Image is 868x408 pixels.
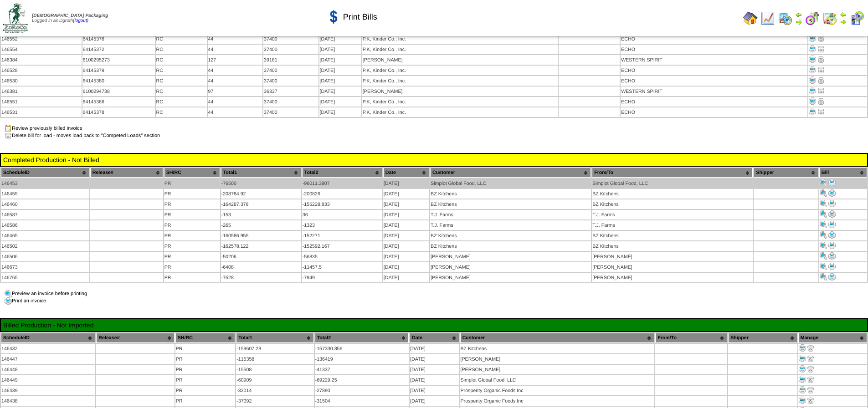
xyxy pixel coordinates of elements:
[319,97,361,107] td: [DATE]
[592,189,753,199] td: BZ Kitchens
[5,290,12,297] img: preview.gif
[221,178,301,188] td: -76500
[809,66,816,73] img: Print
[343,12,377,22] span: Print Bills
[319,107,361,117] td: [DATE]
[754,168,818,178] th: Shipper
[383,273,429,282] td: [DATE]
[221,189,301,199] td: -208784.92
[319,55,361,65] td: [DATE]
[362,87,558,96] td: [PERSON_NAME]
[383,252,429,261] td: [DATE]
[621,66,807,75] td: ECHO
[164,273,220,282] td: PR
[799,376,806,383] img: Print
[362,76,558,86] td: P.K, Kinder Co., Inc.
[460,386,655,395] td: Prosperity Organic Foods Inc
[362,55,558,65] td: [PERSON_NAME]
[164,252,220,261] td: PR
[208,76,263,86] td: 44
[592,178,753,188] td: Simplot Global Food, LLC
[799,344,806,352] img: Print
[263,55,318,65] td: 39181
[164,178,220,188] td: PR
[236,365,313,374] td: -15508
[410,354,459,364] td: [DATE]
[96,333,174,343] th: Release#
[362,45,558,54] td: P.K, Kinder Co., Inc.
[236,386,313,395] td: -32014
[164,262,220,272] td: PR
[1,344,95,353] td: 146432
[208,66,263,75] td: 44
[302,168,382,178] th: Total2
[828,263,836,270] img: Print
[799,355,806,362] img: Print
[430,168,591,178] th: Customer
[319,87,361,96] td: [DATE]
[263,76,318,86] td: 37400
[156,55,207,65] td: RC
[828,210,836,218] img: Print
[460,365,655,374] td: [PERSON_NAME]
[1,76,82,86] td: 146530
[840,11,847,18] img: arrowleft.gif
[383,262,429,272] td: [DATE]
[410,365,459,374] td: [DATE]
[820,179,827,186] img: Print
[820,189,827,197] img: Print
[208,97,263,107] td: 44
[728,333,797,343] th: Shipper
[3,156,865,164] td: Completed Production - Not Billed
[263,45,318,54] td: 37400
[1,375,95,385] td: 146449
[798,333,868,343] th: Manage
[809,45,816,52] img: Print
[820,221,827,228] img: Print
[208,45,263,54] td: 44
[809,108,816,115] img: Print
[175,354,236,364] td: PR
[592,168,753,178] th: From/To
[807,355,814,362] img: delete.gif
[1,354,95,364] td: 146447
[592,210,753,219] td: T.J. Farms
[460,375,655,385] td: Simplot Global Food, LLC
[156,87,207,96] td: RC
[1,189,89,199] td: 146455
[221,168,301,178] th: Total1
[164,189,220,199] td: PR
[1,210,89,219] td: 146587
[840,18,847,25] img: arrowright.gif
[828,200,836,207] img: Print
[1,97,82,107] td: 146551
[5,125,12,132] img: clipboard.gif
[1,386,95,395] td: 146439
[430,189,591,199] td: BZ Kitchens
[319,76,361,86] td: [DATE]
[621,45,807,54] td: ECHO
[828,242,836,249] img: Print
[221,199,301,209] td: -164287.378
[410,344,459,353] td: [DATE]
[1,66,82,75] td: 146528
[315,375,409,385] td: -69229.25
[1,220,89,230] td: 146586
[383,231,429,240] td: [DATE]
[828,273,836,280] img: Print
[807,344,814,352] img: delete.gif
[82,87,155,96] td: 6100294738
[302,220,382,230] td: -1323
[90,168,163,178] th: Release#
[175,333,236,343] th: SH/RC
[819,168,867,178] th: Bill
[430,273,591,282] td: [PERSON_NAME]
[743,11,758,25] img: home.gif
[430,210,591,219] td: T.J. Farms
[817,66,825,73] img: delete.gif
[460,396,655,406] td: Prosperity Organic Foods Inc
[302,231,382,240] td: -152271
[820,210,827,218] img: Print
[809,97,816,105] img: Print
[1,252,89,261] td: 146506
